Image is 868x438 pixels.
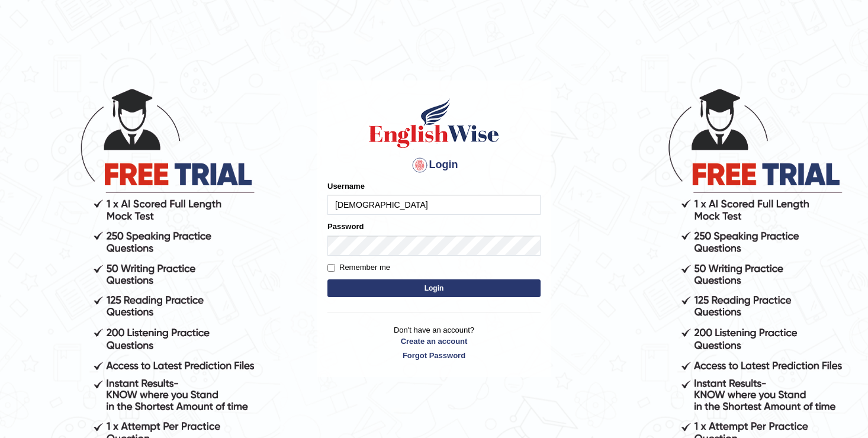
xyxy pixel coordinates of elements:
p: Don't have an account? [327,324,541,361]
button: Login [327,279,541,297]
label: Password [327,221,364,232]
h4: Login [327,156,541,175]
a: Forgot Password [327,350,541,361]
label: Remember me [327,262,390,273]
img: Logo of English Wise sign in for intelligent practice with AI [367,96,501,150]
label: Username [327,181,365,192]
a: Create an account [327,336,541,347]
input: Remember me [327,264,335,272]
